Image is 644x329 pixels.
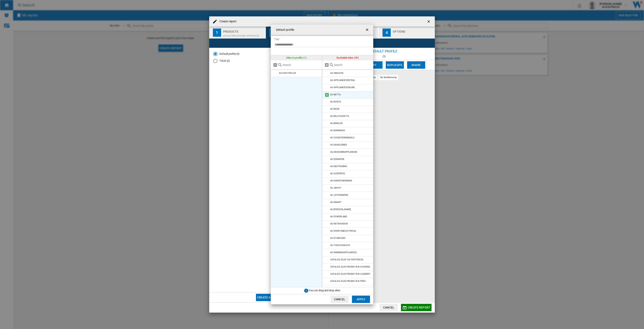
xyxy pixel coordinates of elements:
input: Search [334,63,371,66]
div: AU RETRAVISION [330,222,348,225]
button: getI18NText('BUTTONS.CLOSE_DIALOG') [363,26,372,34]
button: Cancel [331,296,349,303]
div: AU STANCASH [330,237,345,239]
button: Apply [352,296,370,303]
md-icon: Remove all [273,63,278,67]
md-icon: Add all [324,63,329,67]
div: AU APPLIANCECENTRAL [330,79,355,82]
div: AU JBHI-FI [330,187,341,189]
ng-md-icon: getI18NText('BUTTONS.CLOSE_DIALOG') [365,28,370,33]
div: AU BI-RITE [330,100,341,103]
div: AU BIGW [330,108,339,110]
div: Sites in profile (1) [271,55,322,60]
div: AU POWERLAND [330,215,347,218]
div: AU BILLYGUYATTS [330,115,349,117]
div: CATALOG ELUX PROMO PLN PRES [330,280,365,282]
div: AU ELECTROLUX [279,72,296,74]
div: AU DOMAYNE [330,158,344,161]
div: CATALOG ELUX 163 HISTORICAL [330,258,363,261]
div: AU COUNTDOWNDEALS [330,136,354,139]
input: Search [283,63,320,66]
div: AU BUNNINGS [330,129,345,132]
div: AU THEGOODGUYS [330,244,350,247]
div: AU BETTA [330,93,340,96]
div: AU HARVEYNORMAN [330,179,352,182]
div: Excluded sites (41) [322,55,373,60]
div: AU [PERSON_NAME] [330,208,351,211]
div: AU GODFREYS [330,172,345,175]
div: AU DESIGNERAPPLIANCES [330,151,357,153]
div: AU JOYCEMAYNE [330,194,348,196]
div: AU WINNINGAPPLIANCES [330,251,356,254]
div: CATALOG ELUX PROMO PLN LAUNDRY [330,273,370,275]
div: AU APPLIANCESONLINE [330,86,355,89]
div: AU AMAZON [330,72,343,74]
div: AU E&STRADING [330,165,347,168]
div: AU KMART [330,201,341,204]
div: CATALOG ELUX PROMO PLN COOKING [330,265,370,268]
div: AU BINGLEE [330,122,343,125]
div: AU DAVIDJONES [330,143,347,146]
span: You can drag and drop sites [309,289,340,292]
div: AU SPARTANELECTRICAL [330,230,356,232]
h4: Default profile [274,28,294,32]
